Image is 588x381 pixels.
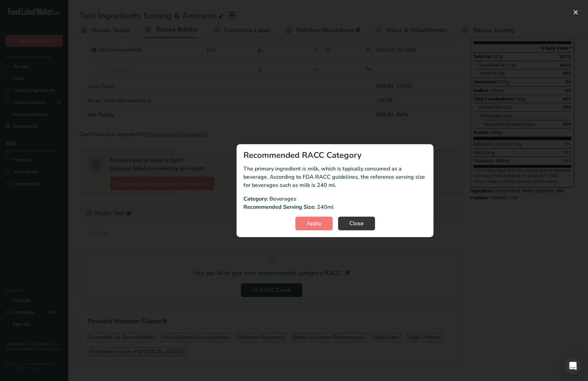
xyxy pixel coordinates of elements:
span: Apply [307,219,321,228]
h1: Recommended RACC Category [243,151,427,159]
p: Category: [243,195,268,203]
p: 240ml [317,203,334,211]
p: Beverages [269,195,296,203]
p: Recommended Serving Size: [243,203,316,211]
button: Apply [295,217,333,230]
div: Open Intercom Messenger [565,358,581,374]
p: The primary ingredient is milk, which is typically consumed as a beverage. According to FDA RACC ... [243,165,427,189]
span: Close [349,219,364,228]
button: Close [338,217,375,230]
